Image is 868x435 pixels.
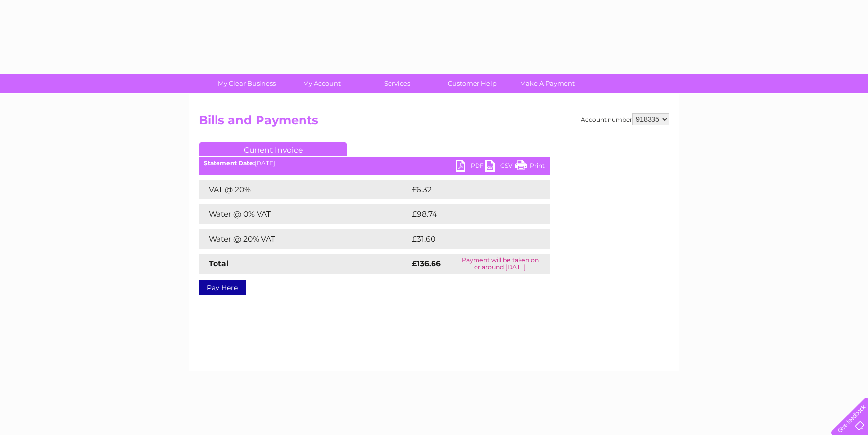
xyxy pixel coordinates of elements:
[456,160,485,174] a: PDF
[450,254,550,274] td: Payment will be taken on or around [DATE]
[409,204,530,224] td: £98.74
[209,259,229,268] strong: Total
[356,74,438,93] a: Services
[432,74,513,93] a: Customer Help
[515,160,545,174] a: Print
[199,113,669,132] h2: Bills and Payments
[206,74,288,93] a: My Clear Business
[199,229,409,249] td: Water @ 20% VAT
[199,204,409,224] td: Water @ 0% VAT
[485,160,515,174] a: CSV
[507,74,588,93] a: Make A Payment
[199,142,347,156] a: Current Invoice
[409,180,526,199] td: £6.32
[409,229,529,249] td: £31.60
[199,280,246,295] a: Pay Here
[199,180,409,199] td: VAT @ 20%
[199,160,550,167] div: [DATE]
[204,159,255,167] b: Statement Date:
[281,74,363,93] a: My Account
[412,259,441,268] strong: £136.66
[581,113,669,125] div: Account number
